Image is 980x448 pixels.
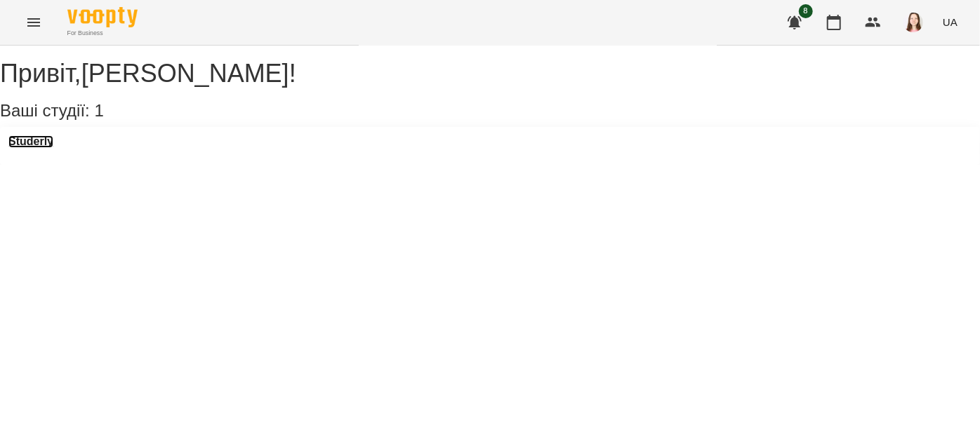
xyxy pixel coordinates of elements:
[17,6,51,39] button: Menu
[8,135,53,148] a: Studerly
[67,7,138,27] img: Voopty Logo
[903,13,923,32] img: 83b29030cd47969af3143de651fdf18c.jpg
[799,4,813,18] span: 8
[943,15,958,29] span: UA
[94,101,103,120] span: 1
[937,9,963,35] button: UA
[67,29,138,38] span: For Business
